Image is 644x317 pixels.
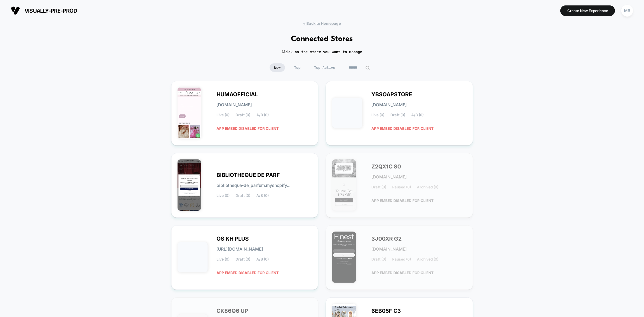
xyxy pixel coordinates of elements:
h2: Click on the store you want to manage [282,50,362,54]
img: Z2QX1C_S0 [332,159,356,211]
span: [URL][DOMAIN_NAME] [217,247,263,251]
span: APP EMBED DISABLED FOR CLIENT [371,123,434,134]
span: BIBLIOTHEQUE DE PARF [217,173,280,177]
button: Create New Experience [560,5,615,16]
button: visually-pre-prod [9,6,79,15]
div: MB [621,5,633,17]
span: Paused (0) [392,257,411,261]
span: [DOMAIN_NAME] [217,103,252,107]
span: [DOMAIN_NAME] [371,247,407,251]
span: 3J00XR G2 [371,237,402,241]
span: OS KH PLUS [217,237,249,241]
img: HUMAOFFICIAL [178,87,201,139]
span: A/B (0) [257,194,269,198]
span: APP EMBED DISABLED FOR CLIENT [371,195,434,206]
img: BIBLIOTHEQUE_DE_PARFUM [178,159,201,211]
span: Live (0) [217,113,230,117]
span: 6EB05F C3 [371,309,401,313]
span: HUMAOFFICIAL [217,92,258,97]
span: Draft (0) [236,257,251,261]
span: Live (0) [371,113,384,117]
span: APP EMBED DISABLED FOR CLIENT [217,267,279,278]
span: bibliotheque-de_parfum.myshopify... [217,183,291,187]
img: 3J00XR_G2 [332,232,356,283]
span: Live (0) [217,194,230,198]
span: < Back to Homepage [303,21,341,26]
img: YBSOAPSTORE [332,98,362,128]
span: Top [290,63,305,72]
span: Archived (0) [417,185,438,189]
span: visually-pre-prod [24,8,77,14]
span: New [270,63,285,72]
span: A/B (0) [411,113,424,117]
span: APP EMBED DISABLED FOR CLIENT [217,123,279,134]
span: Draft (0) [390,113,405,117]
span: Draft (0) [236,113,251,117]
span: Archived (0) [417,257,438,261]
h1: Connected Stores [291,35,353,43]
span: YBSOAPSTORE [371,92,412,97]
span: Z2QX1C S0 [371,165,401,169]
span: Top Active [309,63,340,72]
img: OS_KH_PLUS [178,242,208,272]
span: CK86Q6 UP [217,309,248,313]
span: Draft (0) [236,194,251,198]
span: [DOMAIN_NAME] [371,175,407,179]
span: [DOMAIN_NAME] [371,103,407,107]
img: edit [365,66,370,70]
span: A/B (0) [257,113,269,117]
span: Live (0) [217,257,230,261]
span: Draft (0) [371,257,386,261]
button: MB [620,5,635,17]
img: Visually logo [11,6,20,15]
span: APP EMBED DISABLED FOR CLIENT [371,267,434,278]
span: Draft (0) [371,185,386,189]
span: A/B (0) [257,257,269,261]
span: Paused (0) [392,185,411,189]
